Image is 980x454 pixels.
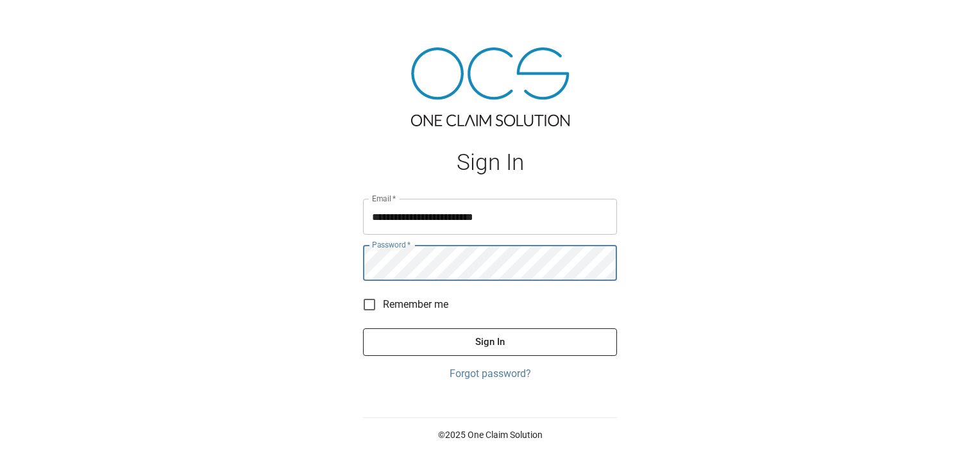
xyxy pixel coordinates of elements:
[363,328,617,355] button: Sign In
[372,239,410,250] label: Password
[411,47,570,126] img: ocs-logo-tra.png
[363,366,617,382] a: Forgot password?
[363,428,617,441] p: © 2025 One Claim Solution
[15,8,67,33] img: ocs-logo-white-transparent.png
[383,297,448,312] span: Remember me
[372,193,396,204] label: Email
[363,149,617,176] h1: Sign In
